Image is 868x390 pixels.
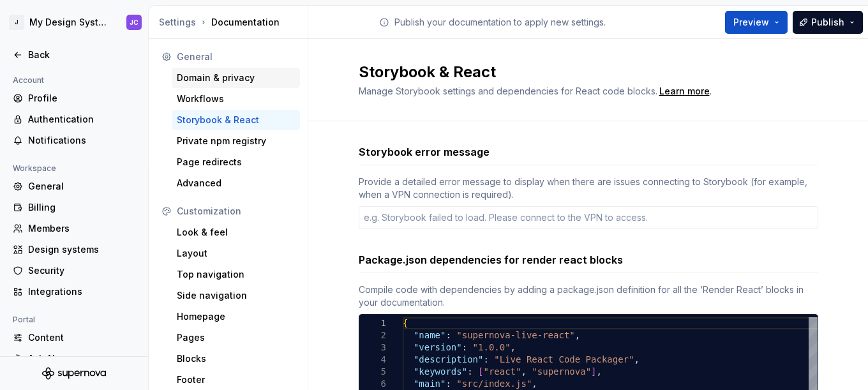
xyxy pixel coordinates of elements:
[130,17,138,27] div: JC
[461,342,467,352] span: :
[177,114,295,126] div: Storybook & React
[359,252,623,267] h3: Package.json dependencies for render react blocks
[177,156,295,169] div: Page redirects
[172,110,300,130] a: Storybook & React
[574,330,580,340] span: ,
[445,330,451,340] span: :
[359,144,490,160] h3: Storybook error message
[359,283,818,309] div: Compile code with dependencies by adding a package.json definition for all the ‘Render React’ blo...
[28,134,135,147] div: Notifications
[413,379,445,389] span: "main"
[172,306,300,327] a: Homepage
[177,247,295,260] div: Layout
[177,177,295,190] div: Advanced
[8,45,140,65] a: Back
[172,327,300,348] a: Pages
[28,180,135,193] div: General
[177,289,295,302] div: Side navigation
[659,85,710,98] a: Learn more
[172,89,300,109] a: Workflows
[8,281,140,302] a: Integrations
[445,379,451,389] span: :
[456,330,574,340] span: "supernova-live-react"
[172,243,300,264] a: Layout
[177,226,295,239] div: Look & feel
[29,16,111,29] div: My Design System
[177,71,295,84] div: Domain & privacy
[403,318,408,328] span: {
[172,222,300,243] a: Look & feel
[394,16,606,29] p: Publish your documentation to apply new settings.
[8,312,40,327] div: Portal
[177,310,295,323] div: Homepage
[177,205,295,218] div: Customization
[456,379,532,389] span: "src/index.js"
[177,135,295,147] div: Private npm registry
[28,49,135,61] div: Back
[9,15,24,30] div: J
[172,152,300,172] a: Page redirects
[8,130,140,151] a: Notifications
[8,176,140,197] a: General
[359,366,386,378] div: 5
[28,331,135,344] div: Content
[483,366,521,377] span: "react"
[172,285,300,306] a: Side navigation
[413,330,445,340] span: "name"
[28,113,135,126] div: Authentication
[8,197,140,218] a: Billing
[472,342,510,352] span: "1.0.0"
[42,367,106,380] svg: Supernova Logo
[8,73,49,88] div: Account
[725,11,788,34] button: Preview
[159,16,196,29] button: Settings
[359,62,803,82] h2: Storybook & React
[811,16,844,29] span: Publish
[359,329,386,341] div: 2
[28,264,135,277] div: Security
[510,342,515,352] span: ,
[467,366,472,377] span: :
[657,87,712,96] span: .
[172,349,300,369] a: Blocks
[8,161,61,176] div: Workspace
[634,354,639,364] span: ,
[359,378,386,390] div: 6
[8,218,140,239] a: Members
[28,352,135,365] div: Ask AI
[596,366,601,377] span: ,
[177,352,295,365] div: Blocks
[359,317,386,329] div: 1
[172,131,300,151] a: Private npm registry
[532,379,537,389] span: ,
[172,68,300,88] a: Domain & privacy
[793,11,863,34] button: Publish
[413,366,467,377] span: "keywords"
[177,50,295,63] div: General
[172,173,300,193] a: Advanced
[177,93,295,105] div: Workflows
[413,354,483,364] span: "description"
[483,354,488,364] span: :
[8,239,140,260] a: Design systems
[28,222,135,235] div: Members
[359,176,818,201] div: Provide a detailed error message to display when there are issues connecting to Storybook (for ex...
[172,370,300,390] a: Footer
[359,341,386,354] div: 3
[8,327,140,348] a: Content
[28,201,135,214] div: Billing
[159,16,303,29] div: Documentation
[359,354,386,366] div: 4
[8,88,140,109] a: Profile
[8,260,140,281] a: Security
[494,354,634,364] span: "Live React Code Packager"
[28,92,135,105] div: Profile
[521,366,526,377] span: ,
[478,366,483,377] span: [
[177,331,295,344] div: Pages
[177,373,295,386] div: Footer
[591,366,596,377] span: ]
[28,243,135,256] div: Design systems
